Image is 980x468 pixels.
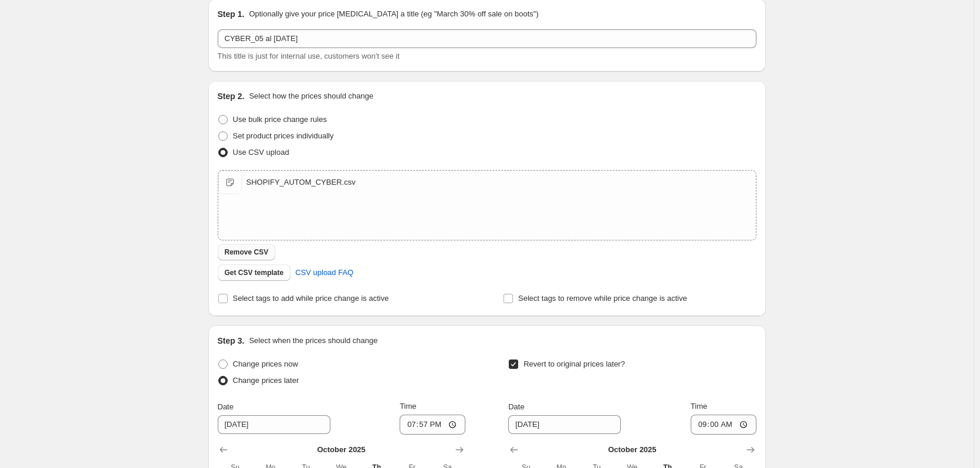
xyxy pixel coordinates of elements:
[506,442,522,458] button: Show previous month, September 2025
[233,376,299,385] span: Change prices later
[249,90,373,102] p: Select how the prices should change
[225,268,284,277] span: Get CSV template
[233,360,298,368] span: Change prices now
[288,263,360,282] a: CSV upload FAQ
[233,294,389,303] span: Select tags to add while price change is active
[508,402,524,411] span: Date
[225,247,269,257] span: Remove CSV
[233,148,289,157] span: Use CSV upload
[215,442,232,458] button: Show previous month, September 2025
[218,402,234,411] span: Date
[508,415,621,434] input: 10/2/2025
[249,8,538,20] p: Optionally give your price [MEDICAL_DATA] a title (eg "March 30% off sale on boots")
[523,360,625,368] span: Revert to original prices later?
[218,244,276,260] button: Remove CSV
[218,90,245,102] h2: Step 2.
[400,415,465,435] input: 12:00
[451,442,468,458] button: Show next month, November 2025
[218,335,245,347] h2: Step 3.
[218,264,291,281] button: Get CSV template
[246,177,356,188] div: SHOPIFY_AUTOM_CYBER.csv
[295,267,353,279] span: CSV upload FAQ
[691,402,707,411] span: Time
[218,52,400,60] span: This title is just for internal use, customers won't see it
[249,335,377,347] p: Select when the prices should change
[518,294,687,303] span: Select tags to remove while price change is active
[233,131,334,140] span: Set product prices individually
[400,402,416,411] span: Time
[742,442,759,458] button: Show next month, November 2025
[233,115,327,124] span: Use bulk price change rules
[691,415,756,435] input: 12:00
[218,415,330,434] input: 10/2/2025
[218,8,245,20] h2: Step 1.
[218,29,756,48] input: 30% off holiday sale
